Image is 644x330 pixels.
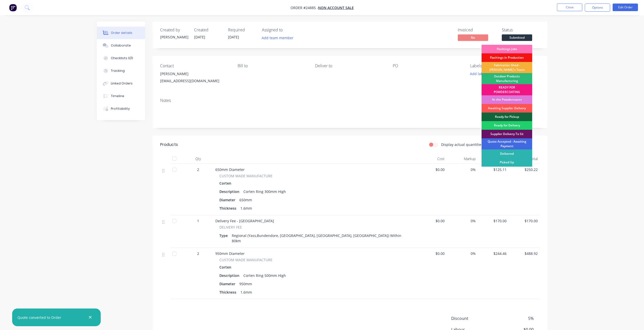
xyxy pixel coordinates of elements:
div: [PERSON_NAME][EMAIL_ADDRESS][DOMAIN_NAME] [160,70,230,86]
span: No [458,34,488,41]
div: Flashings in Production [482,53,532,62]
div: Regional (Yass,Bundendore, [GEOGRAPHIC_DATA], [GEOGRAPHIC_DATA], [GEOGRAPHIC_DATA]) Within 80km [230,232,410,245]
button: Add team member [262,34,296,41]
button: Tracking [97,64,145,77]
div: Quote converted to Order [17,315,61,320]
div: 650mm [237,196,254,204]
span: $244.46 [480,251,507,256]
div: Picked Up [482,158,532,167]
button: Edit Order [613,4,638,11]
div: Quote Accepted - Awaiting Payment [482,138,532,149]
div: Supplier Delivery To Sit [482,130,532,138]
button: Profitability [97,102,145,115]
div: At the Powdercoater [482,95,532,104]
button: Checklists 0/0 [97,52,145,64]
span: 950mm Diameter [215,251,245,256]
span: Submitted [502,34,532,41]
span: $170.00 [480,218,507,224]
button: Collaborate [97,39,145,52]
span: [DATE] [194,35,205,39]
div: 1.6mm [238,289,254,296]
div: Diameter [219,280,237,288]
div: Required [228,28,256,32]
div: 950mm [237,280,254,288]
span: $0.00 [418,218,445,224]
div: Corten [219,180,233,187]
button: Linked Orders [97,77,145,90]
div: [EMAIL_ADDRESS][DOMAIN_NAME] [160,77,230,84]
div: Order details [111,31,132,35]
div: Assigned to [262,28,313,32]
div: Tracking [111,69,125,73]
div: READY FOR POWDERCOATING [482,84,532,95]
div: Contact [160,63,230,68]
span: 0% [449,218,476,224]
div: Ready for Pickup [482,113,532,121]
div: 1.6mm [238,205,254,212]
div: Invoiced [458,28,496,32]
a: NON ACCOUNT SALE [318,5,354,10]
button: Add labels [467,70,491,77]
span: $170.00 [511,218,538,224]
div: Markup [447,154,478,164]
span: Delivery Fee - [GEOGRAPHIC_DATA] [215,218,274,223]
span: [DATE] [228,35,239,39]
button: Order details [97,27,145,39]
div: Labels [470,63,539,68]
span: $488.92 [511,251,538,256]
span: 650mm Diameter [215,167,245,172]
span: CUSTOM MADE MANUFACTURE [219,257,273,262]
div: Flashings Jobs [482,45,532,53]
div: Corten Ring 500mm High [241,272,288,279]
div: Outdoor Products Manufacturing [482,73,532,84]
div: Corten Ring 300mm High [241,188,288,195]
span: Discount [451,315,496,321]
span: 2 [197,251,199,256]
label: Display actual quantities [441,142,483,147]
div: Ready for Delivery [482,121,532,130]
div: Checklists 0/0 [111,56,133,60]
div: Timeline [111,94,124,98]
div: Collaborate [111,43,131,48]
span: $0.00 [418,167,445,172]
span: Order #24885 - [290,5,318,10]
div: [PERSON_NAME] [160,70,230,77]
div: [PERSON_NAME] [160,34,188,40]
div: Products [160,142,178,148]
div: Status [502,28,540,32]
span: CUSTOM MADE MANUFACTURE [219,173,273,179]
div: Linked Orders [111,81,133,86]
div: Type [219,232,230,239]
span: 5% [496,315,533,321]
span: 0% [449,251,476,256]
button: Timeline [97,90,145,102]
button: Submitted [502,34,532,42]
div: Awaiting Supplier Delivery [482,104,532,113]
button: Close [557,4,582,11]
div: Profitability [111,106,130,111]
span: $0.00 [418,251,445,256]
div: Diameter [219,196,237,204]
span: $125.11 [480,167,507,172]
div: Notes [160,98,540,103]
div: Bill to [238,63,307,68]
span: 2 [197,167,199,172]
button: Add team member [259,34,296,41]
div: Fabrication Shed - [PERSON_NAME]'s Team [482,62,532,73]
div: Price [478,154,509,164]
div: Created [194,28,222,32]
div: Created by [160,28,188,32]
div: Corten [219,263,233,271]
span: 0% [449,167,476,172]
div: Thickness [219,289,238,296]
span: 1 [197,218,199,224]
div: Qty [183,154,213,164]
div: Deliver to [315,63,384,68]
div: Description [219,272,241,279]
span: DELIVERY FEE [219,225,242,230]
div: Delivered [482,149,532,158]
div: Description [219,188,241,195]
img: Factory [9,4,17,11]
button: Options [585,4,610,12]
